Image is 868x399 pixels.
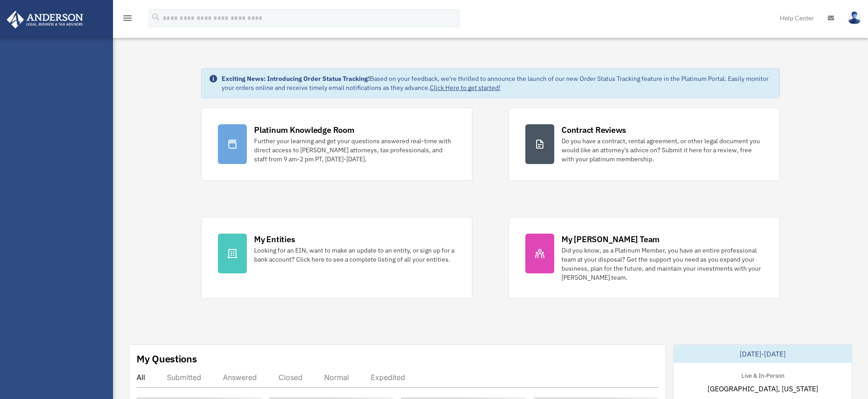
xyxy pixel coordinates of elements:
div: [DATE]-[DATE] [674,345,852,363]
a: Contract Reviews Do you have a contract, rental agreement, or other legal document you would like... [509,108,780,181]
a: My [PERSON_NAME] Team Did you know, as a Platinum Member, you have an entire professional team at... [509,217,780,299]
img: User Pic [848,11,861,24]
div: Further your learning and get your questions answered real-time with direct access to [PERSON_NAM... [254,136,456,164]
div: Looking for an EIN, want to make an update to an entity, or sign up for a bank account? Click her... [254,246,456,264]
div: Expedited [371,373,405,382]
a: My Entities Looking for an EIN, want to make an update to an entity, or sign up for a bank accoun... [201,217,472,299]
div: Based on your feedback, we're thrilled to announce the launch of our new Order Status Tracking fe... [222,74,772,92]
a: Click Here to get started! [430,84,500,92]
i: menu [122,13,133,23]
div: My Entities [254,234,295,245]
div: Answered [223,373,257,382]
div: Closed [278,373,302,382]
i: search [151,12,161,22]
div: Live & In-Person [734,370,792,380]
div: Normal [324,373,349,382]
div: Did you know, as a Platinum Member, you have an entire professional team at your disposal? Get th... [561,246,763,282]
img: Anderson Advisors Platinum Portal [4,11,86,28]
span: [GEOGRAPHIC_DATA], [US_STATE] [708,383,818,394]
a: Platinum Knowledge Room Further your learning and get your questions answered real-time with dire... [201,108,472,181]
div: Do you have a contract, rental agreement, or other legal document you would like an attorney's ad... [561,136,763,164]
div: Submitted [167,373,201,382]
div: My Questions [137,352,197,366]
a: menu [122,16,133,23]
strong: Exciting News: Introducing Order Status Tracking! [222,75,370,83]
div: Platinum Knowledge Room [254,124,354,136]
div: My [PERSON_NAME] Team [561,234,660,245]
div: All [137,373,145,382]
div: Contract Reviews [561,124,626,136]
